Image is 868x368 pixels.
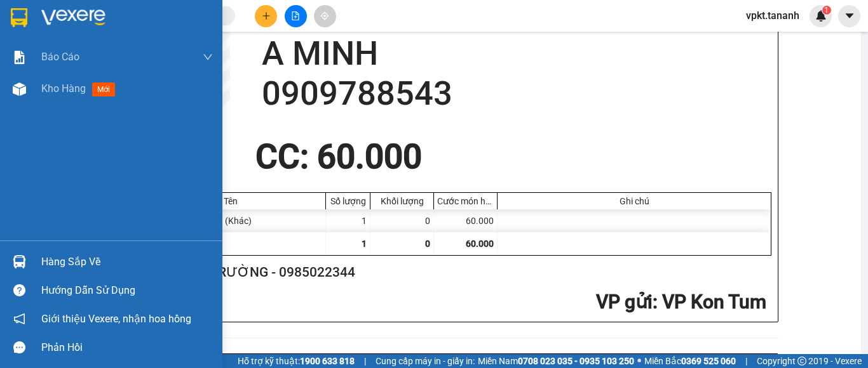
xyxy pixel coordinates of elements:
span: 0 [425,239,430,249]
span: ⚪️ [637,358,641,364]
span: plus [262,11,271,20]
div: LINH KIỆN MÁY TÍNH (Khác) [135,209,326,232]
button: plus [255,5,277,27]
img: logo-vxr [11,8,27,27]
li: Tân Anh [6,6,184,30]
img: logo.jpg [6,6,51,51]
img: warehouse-icon [13,255,26,268]
span: | [364,354,366,368]
span: VP gửi [596,291,653,313]
strong: 0708 023 035 - 0935 103 250 [518,356,634,366]
img: icon-new-feature [815,10,827,22]
span: Hỗ trợ kỹ thuật: [238,354,355,368]
span: Miền Nam [478,354,634,368]
li: VP VP Kon Tum [6,54,88,68]
h2: Người gửi: A TRƯỜNG - 0985022344 [135,262,766,283]
li: VP VP [PERSON_NAME] [88,54,169,82]
h2: A MINH [262,34,771,74]
div: Tên [139,196,322,206]
b: khu C30-lô B5-Q10 [88,84,158,108]
button: caret-down [838,5,860,27]
span: environment [88,84,97,93]
span: question-circle [13,284,25,296]
button: file-add [285,5,307,27]
div: Số lượng [329,196,367,206]
div: CC : 60.000 [248,138,430,176]
strong: 0369 525 060 [681,356,736,366]
span: | [745,354,747,368]
span: Cung cấp máy in - giấy in: [376,354,475,368]
div: Ghi chú [501,196,768,206]
span: environment [6,70,15,79]
span: notification [13,313,25,325]
span: Giới thiệu Vexere, nhận hoa hồng [41,311,191,327]
div: Cước món hàng [437,196,494,206]
img: warehouse-icon [13,82,26,96]
span: 1 [824,6,829,15]
img: solution-icon [13,51,26,64]
div: Phản hồi [41,338,213,357]
button: aim [314,5,336,27]
div: 1 [326,209,370,232]
span: message [13,341,25,353]
sup: 1 [822,6,831,15]
h2: : VP Kon Tum [135,289,766,315]
span: aim [320,11,329,20]
span: down [203,52,213,62]
span: caret-down [844,10,855,22]
div: Hướng dẫn sử dụng [41,281,213,300]
div: 60.000 [434,209,498,232]
strong: 1900 633 818 [300,356,355,366]
span: copyright [797,357,806,365]
span: vpkt.tananh [736,8,810,23]
span: 60.000 [466,239,494,249]
b: [GEOGRAPHIC_DATA][PERSON_NAME], P [GEOGRAPHIC_DATA] [6,84,85,150]
span: Kho hàng [41,82,86,95]
span: mới [92,82,115,96]
span: Miền Bắc [644,354,736,368]
div: Hàng sắp về [41,253,213,272]
span: file-add [291,11,300,20]
div: Khối lượng [374,196,430,206]
span: 1 [362,239,367,249]
div: 0 [370,209,434,232]
span: Báo cáo [41,49,79,65]
h2: 0909788543 [262,74,771,114]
